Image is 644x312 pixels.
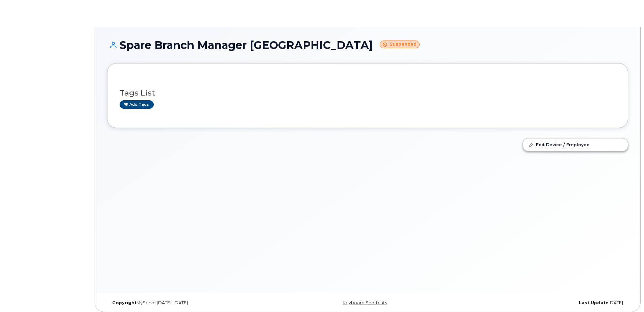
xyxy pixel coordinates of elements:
[107,39,628,51] h1: Spare Branch Manager [GEOGRAPHIC_DATA]
[343,300,387,305] a: Keyboard Shortcuts
[107,300,281,306] div: MyServe [DATE]–[DATE]
[120,89,616,97] h3: Tags List
[112,300,137,305] strong: Copyright
[380,41,420,48] small: Suspended
[120,100,154,109] a: Add tags
[579,300,609,305] strong: Last Update
[523,138,628,151] a: Edit Device / Employee
[454,300,628,306] div: [DATE]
